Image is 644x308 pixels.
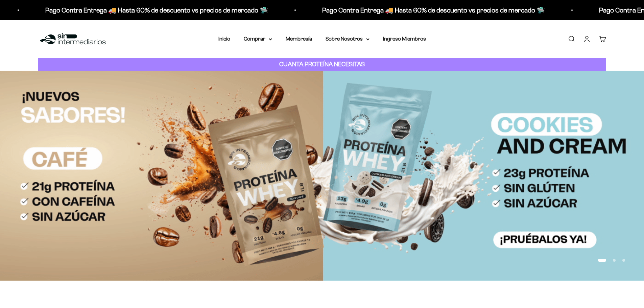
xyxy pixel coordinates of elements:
[326,34,369,43] summary: Sobre Nosotros
[383,36,426,42] a: Ingreso Miembros
[286,36,312,42] a: Membresía
[218,36,230,42] a: Inicio
[37,5,260,16] p: Pago Contra Entrega 🚚 Hasta 60% de descuento vs precios de mercado 🛸
[314,5,537,16] p: Pago Contra Entrega 🚚 Hasta 60% de descuento vs precios de mercado 🛸
[279,61,365,68] strong: CUANTA PROTEÍNA NECESITAS
[244,34,272,43] summary: Comprar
